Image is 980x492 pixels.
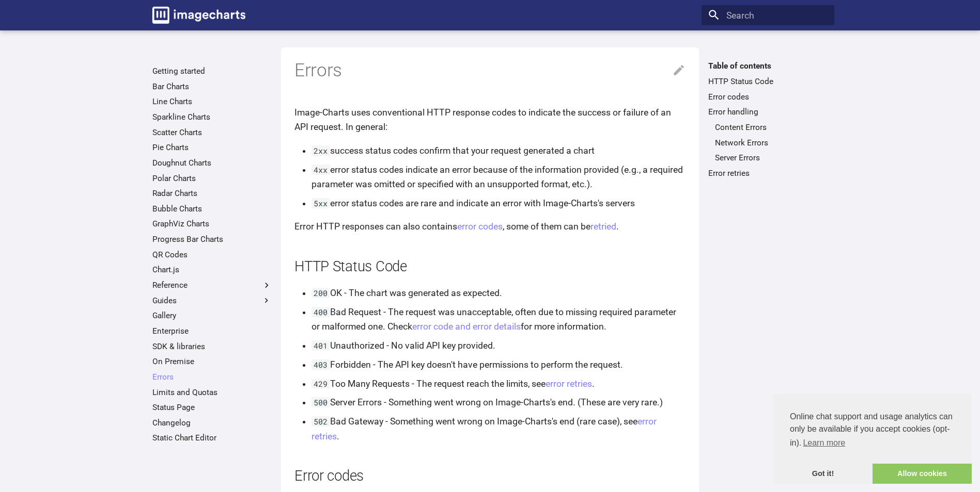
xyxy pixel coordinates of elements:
[294,219,686,234] p: Error HTTP responses can also contains , some of them can be .
[312,397,330,407] code: 500
[312,359,330,370] code: 403
[873,464,972,484] a: allow cookies
[708,107,828,117] a: Error handling
[715,138,828,148] a: Network Errors
[148,2,250,28] a: Image-Charts documentation
[312,162,686,191] li: error status codes indicate an error because of the information provided (e.g., a required parame...
[312,288,330,298] code: 200
[312,196,686,210] li: error status codes are rare and indicate an error with Image-Charts's servers
[546,379,592,389] a: error retries
[702,61,834,71] label: Table of contents
[152,173,272,184] a: Polar Charts
[152,204,272,214] a: Bubble Charts
[312,416,330,427] code: 502
[702,5,834,26] input: Search
[152,112,272,122] a: Sparkline Charts
[152,280,272,290] label: Reference
[312,338,686,353] li: Unauthorized - No valid API key provided.
[152,418,272,428] a: Changelog
[152,127,272,138] a: Scatter Charts
[773,394,972,484] div: cookieconsent
[708,92,828,102] a: Error codes
[790,411,955,451] span: Online chat support and usage analytics can only be available if you accept cookies (opt-in).
[702,61,834,178] nav: Table of contents
[294,466,686,486] h2: Error codes
[152,296,272,306] label: Guides
[708,122,828,163] nav: Error handling
[152,158,272,168] a: Doughnut Charts
[152,265,272,275] a: Chart.js
[152,372,272,382] a: Errors
[312,416,657,441] a: error retries
[312,305,686,334] li: Bad Request - The request was unacceptable, often due to missing required parameter or malformed ...
[312,395,686,409] li: Server Errors - Something went wrong on Image-Charts's end. (These are very rare.)
[152,81,272,92] a: Bar Charts
[152,387,272,398] a: Limits and Quotas
[312,143,686,158] li: success status codes confirm that your request generated a chart
[708,76,828,87] a: HTTP Status Code
[590,221,616,232] a: retried
[773,464,873,484] a: dismiss cookie message
[152,234,272,244] a: Progress Bar Charts
[412,321,521,332] a: error code and error details
[152,341,272,352] a: SDK & libraries
[152,402,272,413] a: Status Page
[457,221,503,232] a: error codes
[312,198,330,208] code: 5xx
[312,376,686,391] li: Too Many Requests - The request reach the limits, see .
[152,66,272,76] a: Getting started
[312,340,330,351] code: 401
[152,433,272,443] a: Static Chart Editor
[312,145,330,156] code: 2xx
[152,310,272,321] a: Gallery
[312,286,686,300] li: OK - The chart was generated as expected.
[152,7,245,24] img: logo
[152,219,272,229] a: GraphViz Charts
[152,188,272,199] a: Radar Charts
[152,96,272,107] a: Line Charts
[294,59,686,83] h1: Errors
[312,307,330,317] code: 400
[152,250,272,260] a: QR Codes
[708,168,828,178] a: Error retries
[715,122,828,133] a: Content Errors
[152,356,272,367] a: On Premise
[312,414,686,443] li: Bad Gateway - Something went wrong on Image-Charts's end (rare case), see .
[312,379,330,389] code: 429
[152,142,272,153] a: Pie Charts
[312,165,330,175] code: 4xx
[152,326,272,336] a: Enterprise
[294,105,686,134] p: Image-Charts uses conventional HTTP response codes to indicate the success or failure of an API r...
[801,435,847,451] a: learn more about cookies
[715,153,828,163] a: Server Errors
[312,357,686,372] li: Forbidden - The API key doesn't have permissions to perform the request.
[294,257,686,277] h2: HTTP Status Code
